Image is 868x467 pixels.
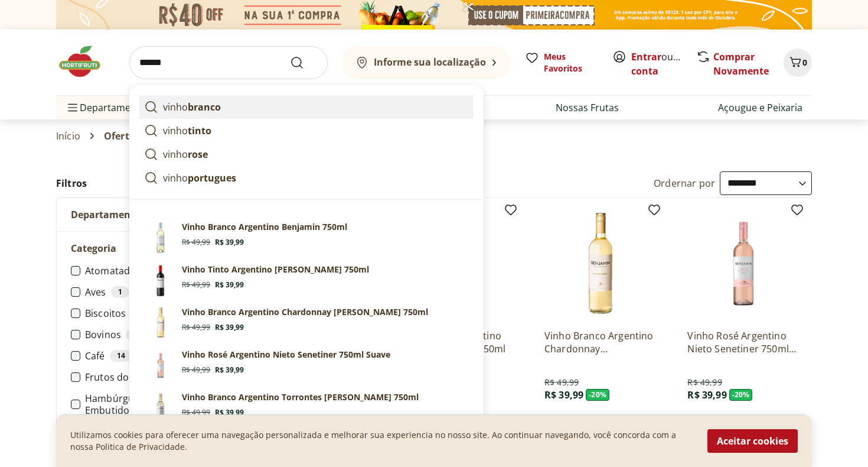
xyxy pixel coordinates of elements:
[631,50,684,78] span: ou
[687,377,722,388] span: R$ 49,99
[85,286,220,298] label: Aves
[544,388,583,401] span: R$ 39,99
[374,56,486,69] b: Informe sua localização
[544,51,598,74] span: Meus Favoritos
[71,242,116,254] span: Categoria
[544,329,657,355] a: Vinho Branco Argentino Chardonnay [PERSON_NAME] 750ml
[182,280,210,290] span: R$ 49,99
[182,264,369,275] p: Vinho Tinto Argentino [PERSON_NAME] 750ml
[104,131,244,141] span: Ofertas da Semana Hortifruti
[707,429,798,453] button: Aceitar cookies
[85,393,220,416] label: Hambúrguer e Embutidos
[718,100,802,115] a: Açougue e Peixaria
[144,391,177,424] img: Vinho Branco Argentino Torrontes Benjamin Nieto 750ml
[215,323,244,332] span: R$ 39,99
[163,124,211,138] p: vinho
[66,93,151,122] span: Departamentos
[139,344,474,387] a: Vinho Rosé Argentino Nieto Senetiner 750ml SuaveVinho Rosé Argentino Nieto Senetiner 750ml SuaveR...
[56,44,115,79] img: Hortifruti
[71,209,141,220] span: Departamento
[126,329,144,340] div: 1
[182,365,210,375] span: R$ 49,99
[687,388,726,401] span: R$ 39,99
[66,93,80,122] button: Menu
[139,166,474,190] a: vinhoportugues
[687,329,800,355] a: Vinho Rosé Argentino Nieto Senetiner 750ml Suave
[215,280,244,290] span: R$ 39,99
[139,142,474,166] a: vinhorose
[182,391,419,403] p: Vinho Branco Argentino Torrontes [PERSON_NAME] 750ml
[85,307,220,319] label: Biscoitos e Snacks
[139,119,474,142] a: vinhotinto
[182,349,390,361] p: Vinho Rosé Argentino Nieto Senetiner 750ml Suave
[182,221,347,233] p: Vinho Branco Argentino Benjamin 750ml
[85,350,220,362] label: Café
[215,365,244,375] span: R$ 39,99
[802,57,807,68] span: 0
[182,238,210,247] span: R$ 49,99
[144,349,177,382] img: Vinho Rosé Argentino Nieto Senetiner 750ml Suave
[163,171,236,185] p: vinho
[85,265,220,277] label: Atomatados e Molhos
[182,323,210,332] span: R$ 49,99
[188,100,221,113] strong: branco
[687,207,800,320] img: Vinho Rosé Argentino Nieto Senetiner 750ml Suave
[544,207,657,320] img: Vinho Branco Argentino Chardonnay Benjamin Nieto 750ml
[56,171,234,195] h2: Filtros
[144,221,177,254] img: Vinho Branco Argentino Benjamin 750ml
[631,50,696,77] a: Criar conta
[139,216,474,259] a: Vinho Branco Argentino Benjamin 750mlVinho Branco Argentino Benjamin 750mlR$ 49,99R$ 39,99
[163,100,221,114] p: vinho
[729,389,753,401] span: - 20 %
[57,198,234,231] button: Departamento
[290,56,318,70] button: Submit Search
[586,389,609,401] span: - 20 %
[713,50,769,77] a: Comprar Novamente
[144,306,177,339] img: Vinho Branco Argentino Chardonnay Benjamin Nieto 750ml
[110,350,132,362] div: 14
[70,429,693,453] p: Utilizamos cookies para oferecer uma navegação personalizada e melhorar sua experiencia no nosso ...
[182,306,428,318] p: Vinho Branco Argentino Chardonnay [PERSON_NAME] 750ml
[188,124,211,137] strong: tinto
[56,131,80,141] a: Início
[139,387,474,429] a: Vinho Branco Argentino Torrontes Benjamin Nieto 750mlVinho Branco Argentino Torrontes [PERSON_NAM...
[215,238,244,247] span: R$ 39,99
[139,301,474,344] a: Vinho Branco Argentino Chardonnay Benjamin Nieto 750mlVinho Branco Argentino Chardonnay [PERSON_N...
[654,177,715,190] label: Ordernar por
[342,46,511,79] button: Informe sua localização
[544,377,579,388] span: R$ 49,99
[111,286,129,298] div: 1
[525,51,598,74] a: Meus Favoritos
[188,171,236,184] strong: portugues
[139,95,474,119] a: vinhobranco
[631,50,661,63] a: Entrar
[129,46,328,79] input: search
[188,148,208,161] strong: rose
[139,259,474,301] a: Vinho Tinto Argentino Benjamin Malbec 750mlVinho Tinto Argentino [PERSON_NAME] 750mlR$ 49,99R$ 39,99
[215,408,244,417] span: R$ 39,99
[182,408,210,417] span: R$ 49,99
[57,232,234,265] button: Categoria
[556,100,619,115] a: Nossas Frutas
[85,329,220,340] label: Bovinos
[85,371,220,383] label: Frutos do Mar
[784,48,812,77] button: Carrinho
[163,147,208,161] p: vinho
[144,264,177,297] img: Vinho Tinto Argentino Benjamin Malbec 750ml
